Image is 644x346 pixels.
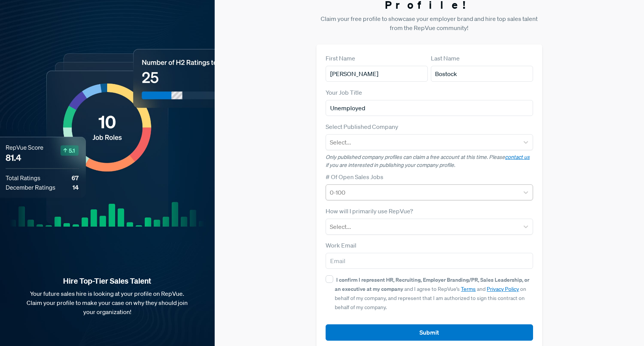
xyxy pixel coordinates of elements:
p: Your future sales hire is looking at your profile on RepVue. Claim your profile to make your case... [12,289,203,316]
p: Only published company profiles can claim a free account at this time. Please if you are interest... [326,153,533,169]
input: Email [326,253,533,269]
input: Last Name [431,66,533,82]
strong: Hire Top-Tier Sales Talent [12,276,203,286]
button: Submit [326,324,533,341]
a: Terms [461,286,476,292]
label: Work Email [326,241,356,250]
label: Your Job Title [326,88,362,97]
input: Title [326,100,533,116]
a: Privacy Policy [487,286,519,292]
label: First Name [326,54,355,63]
label: # Of Open Sales Jobs [326,172,383,181]
a: contact us [505,154,530,160]
p: Claim your free profile to showcase your employer brand and hire top sales talent from the RepVue... [316,14,542,32]
label: Last Name [431,54,460,63]
span: and I agree to RepVue’s and on behalf of my company, and represent that I am authorized to sign t... [335,276,529,311]
input: First Name [326,66,428,82]
strong: I confirm I represent HR, Recruiting, Employer Branding/PR, Sales Leadership, or an executive at ... [335,276,529,292]
label: Select Published Company [326,122,398,131]
label: How will I primarily use RepVue? [326,206,413,216]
